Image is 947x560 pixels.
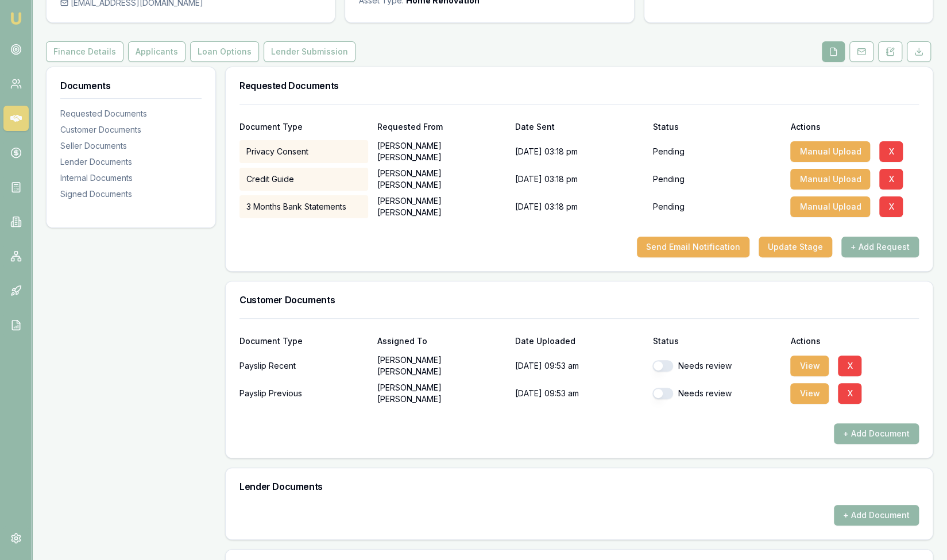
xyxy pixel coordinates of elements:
[46,41,123,62] button: Finance Details
[834,423,919,444] button: + Add Document
[60,140,202,152] div: Seller Documents
[790,337,919,345] div: Actions
[652,146,684,157] p: Pending
[46,41,126,62] a: Finance Details
[515,123,644,131] div: Date Sent
[60,81,202,90] h3: Documents
[264,41,355,62] button: Lender Submission
[879,169,903,190] button: X
[239,81,919,90] h3: Requested Documents
[377,382,506,405] p: [PERSON_NAME] [PERSON_NAME]
[239,382,368,405] div: Payslip Previous
[759,237,832,257] button: Update Stage
[790,169,870,190] button: Manual Upload
[239,140,368,163] div: Privacy Consent
[377,140,506,163] p: [PERSON_NAME] [PERSON_NAME]
[652,337,781,345] div: Status
[790,196,870,217] button: Manual Upload
[239,337,368,345] div: Document Type
[515,195,644,218] div: [DATE] 03:18 pm
[637,237,749,257] button: Send Email Notification
[60,124,202,136] div: Customer Documents
[790,356,829,376] button: View
[652,201,684,213] p: Pending
[239,123,368,131] div: Document Type
[515,354,644,377] p: [DATE] 09:53 am
[188,41,261,62] a: Loan Options
[377,354,506,377] p: [PERSON_NAME] [PERSON_NAME]
[377,168,506,191] p: [PERSON_NAME] [PERSON_NAME]
[652,360,781,372] div: Needs review
[9,11,23,25] img: emu-icon-u.png
[838,356,861,376] button: X
[261,41,358,62] a: Lender Submission
[128,41,185,62] button: Applicants
[126,41,188,62] a: Applicants
[239,168,368,191] div: Credit Guide
[841,237,919,257] button: + Add Request
[239,354,368,377] div: Payslip Recent
[790,383,829,404] button: View
[834,505,919,526] button: + Add Document
[790,123,919,131] div: Actions
[515,140,644,163] div: [DATE] 03:18 pm
[377,337,506,345] div: Assigned To
[652,173,684,185] p: Pending
[515,168,644,191] div: [DATE] 03:18 pm
[60,188,202,200] div: Signed Documents
[652,123,781,131] div: Status
[190,41,259,62] button: Loan Options
[239,482,919,491] h3: Lender Documents
[790,141,870,162] button: Manual Upload
[838,383,861,404] button: X
[60,156,202,168] div: Lender Documents
[239,195,368,218] div: 3 Months Bank Statements
[377,123,506,131] div: Requested From
[652,388,781,399] div: Needs review
[879,141,903,162] button: X
[515,337,644,345] div: Date Uploaded
[239,295,919,304] h3: Customer Documents
[879,196,903,217] button: X
[515,382,644,405] p: [DATE] 09:53 am
[60,108,202,119] div: Requested Documents
[60,172,202,184] div: Internal Documents
[377,195,506,218] p: [PERSON_NAME] [PERSON_NAME]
